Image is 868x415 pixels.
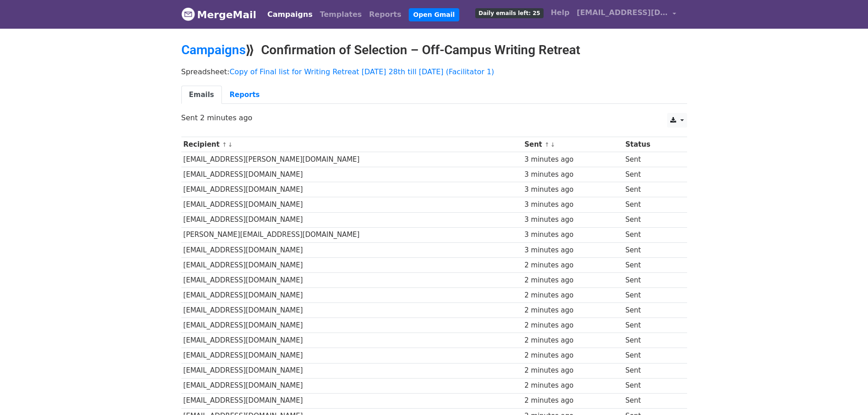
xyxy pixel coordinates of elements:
div: 2 minutes ago [524,275,621,286]
div: 2 minutes ago [524,305,621,316]
td: [EMAIL_ADDRESS][PERSON_NAME][DOMAIN_NAME] [181,152,523,167]
div: 2 minutes ago [524,395,621,406]
a: Reports [365,5,405,24]
div: 3 minutes ago [524,184,621,195]
a: Help [547,4,573,22]
td: Sent [623,303,679,318]
p: Spreadsheet: [181,67,687,77]
div: 3 minutes ago [524,200,621,210]
div: 3 minutes ago [524,230,621,240]
td: Sent [623,197,679,212]
td: [EMAIL_ADDRESS][DOMAIN_NAME] [181,378,523,393]
a: Emails [181,86,222,104]
div: 3 minutes ago [524,215,621,225]
span: Daily emails left: 25 [475,8,543,18]
a: ↑ [222,141,227,148]
div: 2 minutes ago [524,260,621,271]
td: [EMAIL_ADDRESS][DOMAIN_NAME] [181,363,523,378]
td: [EMAIL_ADDRESS][DOMAIN_NAME] [181,197,523,212]
td: [EMAIL_ADDRESS][DOMAIN_NAME] [181,167,523,182]
a: ↓ [228,141,233,148]
td: Sent [623,363,679,378]
a: ↑ [544,141,550,148]
td: Sent [623,182,679,197]
td: [PERSON_NAME][EMAIL_ADDRESS][DOMAIN_NAME] [181,227,523,242]
img: MergeMail logo [181,7,195,21]
th: Recipient [181,137,523,152]
div: 3 minutes ago [524,169,621,180]
a: Campaigns [181,42,246,57]
div: 3 minutes ago [524,154,621,165]
td: [EMAIL_ADDRESS][DOMAIN_NAME] [181,303,523,318]
td: [EMAIL_ADDRESS][DOMAIN_NAME] [181,333,523,348]
div: 2 minutes ago [524,380,621,391]
td: [EMAIL_ADDRESS][DOMAIN_NAME] [181,393,523,408]
td: Sent [623,152,679,167]
th: Status [623,137,679,152]
th: Sent [522,137,623,152]
a: Templates [316,5,365,24]
td: Sent [623,288,679,303]
td: Sent [623,167,679,182]
a: [EMAIL_ADDRESS][DOMAIN_NAME] [573,4,680,25]
td: [EMAIL_ADDRESS][DOMAIN_NAME] [181,242,523,257]
a: Reports [222,86,267,104]
a: ↓ [550,141,555,148]
td: Sent [623,348,679,363]
a: Open Gmail [409,8,459,21]
td: [EMAIL_ADDRESS][DOMAIN_NAME] [181,257,523,272]
td: Sent [623,272,679,287]
td: [EMAIL_ADDRESS][DOMAIN_NAME] [181,288,523,303]
td: [EMAIL_ADDRESS][DOMAIN_NAME] [181,272,523,287]
div: 2 minutes ago [524,290,621,301]
td: [EMAIL_ADDRESS][DOMAIN_NAME] [181,318,523,333]
span: [EMAIL_ADDRESS][DOMAIN_NAME] [577,7,668,18]
div: 2 minutes ago [524,365,621,376]
div: 2 minutes ago [524,335,621,346]
td: Sent [623,378,679,393]
td: [EMAIL_ADDRESS][DOMAIN_NAME] [181,348,523,363]
a: Campaigns [264,5,316,24]
a: Daily emails left: 25 [472,4,547,22]
td: Sent [623,318,679,333]
td: Sent [623,242,679,257]
div: 2 minutes ago [524,320,621,331]
a: MergeMail [181,5,257,24]
div: 2 minutes ago [524,350,621,361]
h2: ⟫ Confirmation of Selection – Off-Campus Writing Retreat [181,42,687,58]
td: Sent [623,227,679,242]
td: Sent [623,333,679,348]
a: Copy of Final list for Writing Retreat [DATE] 28th till [DATE] (Facilitator 1) [230,67,494,76]
div: 3 minutes ago [524,245,621,256]
td: Sent [623,257,679,272]
td: [EMAIL_ADDRESS][DOMAIN_NAME] [181,182,523,197]
td: [EMAIL_ADDRESS][DOMAIN_NAME] [181,212,523,227]
td: Sent [623,393,679,408]
td: Sent [623,212,679,227]
p: Sent 2 minutes ago [181,113,687,123]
